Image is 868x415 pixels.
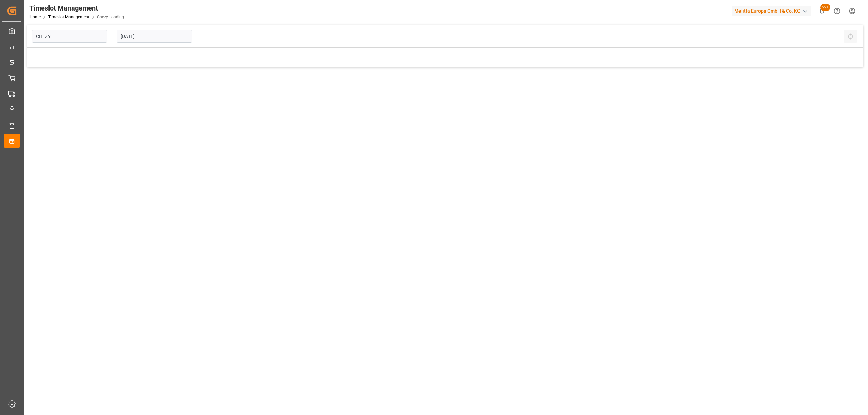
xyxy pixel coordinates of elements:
[48,15,90,19] a: Timeslot Management
[732,6,811,16] div: Melitta Europa GmbH & Co. KG
[814,3,829,19] button: show 100 new notifications
[820,4,830,11] span: 99+
[29,15,41,19] a: Home
[732,4,814,17] button: Melitta Europa GmbH & Co. KG
[29,3,124,13] div: Timeslot Management
[117,30,192,43] input: DD-MM-YYYY
[32,30,107,43] input: Type to search/select
[829,3,845,19] button: Help Center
